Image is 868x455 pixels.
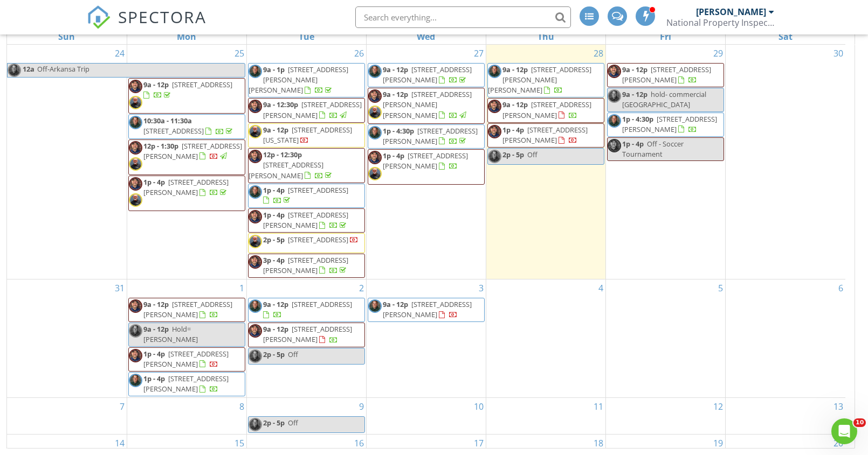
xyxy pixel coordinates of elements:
[118,398,127,415] a: Go to September 7, 2025
[263,235,285,244] span: 2p - 5p
[263,185,348,205] a: 1p - 4p [STREET_ADDRESS]
[297,29,316,44] a: Tuesday
[502,65,528,74] span: 9a - 12p
[118,5,206,28] span: SPECTORA
[368,149,485,185] a: 1p - 4p [STREET_ADDRESS][PERSON_NAME]
[288,185,348,195] span: [STREET_ADDRESS]
[127,45,246,279] td: Go to August 25, 2025
[143,374,229,394] a: 1p - 4p [STREET_ADDRESS][PERSON_NAME]
[352,45,366,62] a: Go to August 26, 2025
[248,148,365,183] a: 12p - 12:30p [STREET_ADDRESS][PERSON_NAME]
[622,114,717,134] span: [STREET_ADDRESS][PERSON_NAME]
[7,398,127,435] td: Go to September 7, 2025
[248,63,365,98] a: 9a - 1p [STREET_ADDRESS][PERSON_NAME][PERSON_NAME]
[368,106,382,119] img: 5ed412a738bc4b6ebf64edaec0d92b37.jpeg
[143,299,169,309] span: 9a - 12p
[415,29,437,44] a: Wednesday
[249,418,262,431] img: picture_mark_schucker_npi.jpg
[143,141,242,161] span: [STREET_ADDRESS][PERSON_NAME]
[357,279,366,297] a: Go to September 2, 2025
[726,279,845,397] td: Go to September 6, 2025
[666,17,774,28] div: National Property Inspections
[248,98,365,122] a: 9a - 12:30p [STREET_ADDRESS][PERSON_NAME]
[383,299,408,309] span: 9a - 12p
[368,126,382,139] img: picture_mark_schucker_npi.jpg
[658,29,673,44] a: Friday
[129,141,142,155] img: 98ad0655cfd2453b98a1de31b1ed23db.jpeg
[383,126,414,136] span: 1p - 4:30p
[726,398,845,435] td: Go to September 13, 2025
[143,141,242,161] a: 12p - 1:30p [STREET_ADDRESS][PERSON_NAME]
[622,114,717,134] a: 1p - 4:30p [STREET_ADDRESS][PERSON_NAME]
[263,255,348,275] span: [STREET_ADDRESS][PERSON_NAME]
[831,418,857,444] iframe: Intercom live chat
[472,45,486,62] a: Go to August 27, 2025
[127,279,246,397] td: Go to September 1, 2025
[696,6,766,17] div: [PERSON_NAME]
[249,65,348,95] span: [STREET_ADDRESS][PERSON_NAME][PERSON_NAME]
[143,349,229,369] span: [STREET_ADDRESS][PERSON_NAME]
[263,210,348,230] span: [STREET_ADDRESS][PERSON_NAME]
[129,177,142,191] img: 98ad0655cfd2453b98a1de31b1ed23db.jpeg
[248,254,365,278] a: 3p - 4p [STREET_ADDRESS][PERSON_NAME]
[502,125,588,145] span: [STREET_ADDRESS][PERSON_NAME]
[143,299,232,319] span: [STREET_ADDRESS][PERSON_NAME]
[383,151,468,171] a: 1p - 4p [STREET_ADDRESS][PERSON_NAME]
[87,5,111,29] img: The Best Home Inspection Software - Spectora
[263,150,302,159] span: 12p - 12:30p
[249,235,262,248] img: 5ed412a738bc4b6ebf64edaec0d92b37.jpeg
[237,279,246,297] a: Go to September 1, 2025
[608,114,621,128] img: picture_mark_schucker_npi.jpg
[368,298,485,322] a: 9a - 12p [STREET_ADDRESS][PERSON_NAME]
[622,65,711,85] span: [STREET_ADDRESS][PERSON_NAME]
[263,349,285,359] span: 2p - 5p
[263,255,348,275] a: 3p - 4p [STREET_ADDRESS][PERSON_NAME]
[248,233,365,253] a: 2p - 5p [STREET_ADDRESS]
[383,65,408,74] span: 9a - 12p
[263,210,348,230] a: 1p - 4p [STREET_ADDRESS][PERSON_NAME]
[383,89,472,120] span: [STREET_ADDRESS][PERSON_NAME][PERSON_NAME]
[113,279,127,297] a: Go to August 31, 2025
[8,64,21,77] img: picture_mark_schucker_npi.jpg
[776,29,795,44] a: Saturday
[143,374,165,383] span: 1p - 4p
[143,116,192,125] span: 10:30a - 11:30a
[288,235,348,244] span: [STREET_ADDRESS]
[263,185,285,195] span: 1p - 4p
[607,63,724,87] a: 9a - 12p [STREET_ADDRESS][PERSON_NAME]
[608,89,621,103] img: picture_mark_schucker_npi.jpg
[143,324,198,344] span: Hold= [PERSON_NAME]
[383,65,472,85] a: 9a - 12p [STREET_ADDRESS][PERSON_NAME]
[129,157,142,171] img: 5ed412a738bc4b6ebf64edaec0d92b37.jpeg
[263,324,352,344] span: [STREET_ADDRESS][PERSON_NAME]
[383,151,404,160] span: 1p - 4p
[113,45,127,62] a: Go to August 24, 2025
[487,63,604,98] a: 9a - 12p [STREET_ADDRESS][PERSON_NAME][PERSON_NAME]
[143,177,165,187] span: 1p - 4p
[472,435,486,452] a: Go to September 17, 2025
[249,349,262,363] img: picture_mark_schucker_npi.jpg
[487,123,604,148] a: 1p - 4p [STREET_ADDRESS][PERSON_NAME]
[366,398,486,435] td: Go to September 10, 2025
[488,65,501,78] img: picture_mark_schucker_npi.jpg
[128,347,245,372] a: 1p - 4p [STREET_ADDRESS][PERSON_NAME]
[502,150,524,159] span: 2p - 5p
[129,349,142,362] img: 98ad0655cfd2453b98a1de31b1ed23db.jpeg
[502,100,528,109] span: 9a - 12p
[383,89,472,120] a: 9a - 12p [STREET_ADDRESS][PERSON_NAME][PERSON_NAME]
[232,45,246,62] a: Go to August 25, 2025
[527,150,538,159] span: Off
[143,80,169,89] span: 9a - 12p
[87,15,206,37] a: SPECTORA
[383,126,478,146] a: 1p - 4:30p [STREET_ADDRESS][PERSON_NAME]
[352,435,366,452] a: Go to September 16, 2025
[172,80,232,89] span: [STREET_ADDRESS]
[366,45,486,279] td: Go to August 27, 2025
[472,398,486,415] a: Go to September 10, 2025
[488,125,501,138] img: 98ad0655cfd2453b98a1de31b1ed23db.jpeg
[486,45,606,279] td: Go to August 28, 2025
[248,123,365,148] a: 9a - 12p [STREET_ADDRESS][US_STATE]
[127,398,246,435] td: Go to September 8, 2025
[622,65,647,74] span: 9a - 12p
[606,279,726,397] td: Go to September 5, 2025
